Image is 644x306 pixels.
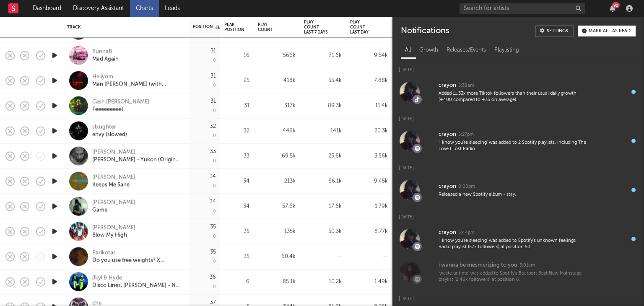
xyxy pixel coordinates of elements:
div: envy (slowed) [92,131,127,138]
a: HeliyomMan [PERSON_NAME] (with [PERSON_NAME] & [PERSON_NAME]) [92,73,182,88]
div: [DATE] [392,206,644,223]
div: Play Count Last 7 Days [304,20,329,35]
div: 33 [224,151,249,161]
a: i wanna be mesmerizing to you5:01am'waste ur time' was added to Spotify's Beatport Best New Mains... [392,255,644,288]
div: 0 [213,209,216,214]
div: 'waste ur time' was added to Spotify's Beatport Best New Mainstage playlist (2.46k followers) at ... [439,270,586,283]
div: 213k [258,176,296,186]
div: 69.5k [258,151,296,161]
div: 1.49k [350,277,388,287]
div: Feeeeeeeeel [92,106,149,113]
a: [PERSON_NAME] Shimmy3am [92,23,157,38]
div: crayon [439,182,456,192]
div: Position [193,24,220,29]
button: Mark all as read [578,26,636,36]
div: crayon [439,130,456,140]
button: 92 [610,5,615,12]
div: 566k [258,50,296,60]
div: [PERSON_NAME] [92,148,135,156]
div: [DATE] [392,288,644,304]
div: 31 [210,73,216,78]
div: Added 11.33x more Tiktok followers than their usual daily growth (+400 compared to +35 on average). [439,91,586,104]
div: 0 [213,109,216,113]
div: 34 [210,199,216,204]
input: Search for artists [460,3,585,14]
div: 0 [213,134,216,138]
div: Mad Again [92,55,119,63]
div: 35 [210,249,216,254]
div: [PERSON_NAME] - Yukon (Original voice)([PERSON_NAME] Edit) [92,156,182,163]
div: 8.77k [350,226,388,236]
div: 16 [224,50,249,60]
div: Do you use free weights? X [PERSON_NAME] - Fietspomp [92,257,182,264]
div: 5:27pm [458,132,474,138]
div: 60.4k [258,252,296,262]
div: 35 [210,224,216,229]
div: [PERSON_NAME] [92,174,135,181]
div: 71.6k [304,50,342,60]
div: 57.6k [258,201,296,211]
div: 0 [213,259,216,264]
div: [DATE] [392,157,644,174]
div: Game [92,206,135,214]
div: 0 [213,83,216,88]
div: 25.6k [304,151,342,161]
div: 92 [612,2,620,8]
div: 55.4k [304,75,342,86]
div: crayon [439,228,456,238]
div: 32 [224,126,249,136]
a: crayon5:44pm'i know you're sleeping' was added to Spotify's unknown feelings Radio playlist (577 ... [392,223,644,255]
div: 33 [210,148,216,154]
div: Man [PERSON_NAME] (with [PERSON_NAME] & [PERSON_NAME]) [92,80,182,88]
div: 317k [258,101,296,111]
div: 0 [213,159,216,163]
div: 35 [224,252,249,262]
div: 85.1k [258,277,296,287]
div: Peak Position [224,22,244,32]
a: BunnaBMad Again [92,48,119,63]
div: Growth [415,43,442,57]
div: [PERSON_NAME] [92,199,135,206]
div: 0 [213,234,216,239]
div: Track [67,25,180,30]
div: Keeps Me Sane [92,181,135,189]
div: Play Count Last Day [350,20,375,35]
div: Released a new Spotify album - stay. [439,192,586,198]
div: 36 [210,274,216,280]
div: 31 [210,48,216,53]
a: [PERSON_NAME]Blow My High [92,224,135,239]
div: 'i know you're sleeping' was added to Spotify's unknown feelings Radio playlist (577 followers) a... [439,238,586,251]
a: crayon5:38amAdded 11.33x more Tiktok followers than their usual daily growth (+400 compared to +3... [392,75,644,108]
div: All [401,43,415,57]
div: 5:01am [519,262,535,269]
div: Play Count [258,22,283,32]
div: 37 [210,299,216,305]
div: 1.79k [350,201,388,211]
div: 20.3k [350,126,388,136]
div: 34 [210,174,216,179]
div: 25 [224,75,249,86]
div: crayon [439,80,456,91]
div: Playlisting [490,43,523,57]
div: 10.2k [304,277,342,287]
div: [PERSON_NAME] [92,224,135,231]
a: crayon8:00pmReleased a new Spotify album - stay. [392,174,644,206]
div: 34 [224,176,249,186]
div: 0 [213,285,216,289]
div: 50.3k [304,226,342,236]
div: Parikotas [92,249,116,257]
div: [DATE] [392,59,644,75]
div: 7.88k [350,75,388,86]
div: 35 [224,226,249,236]
div: 0 [213,184,216,189]
a: crayon5:27pm'i know you're sleeping' was added to 2 Spotify playlists, including The Love I Lost ... [392,124,644,157]
a: [PERSON_NAME]Game [92,199,135,214]
div: Notifications [401,25,449,37]
div: Disco Lines, [PERSON_NAME] - No Broke Boys (Jkyl & Hyde Redo) [92,282,182,289]
div: Jkyl & Hyde [92,274,182,282]
div: 135k [258,226,296,236]
div: 141k [304,126,342,136]
div: 66.1k [304,176,342,186]
div: BunnaB [92,48,119,55]
a: Settings [535,25,574,37]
